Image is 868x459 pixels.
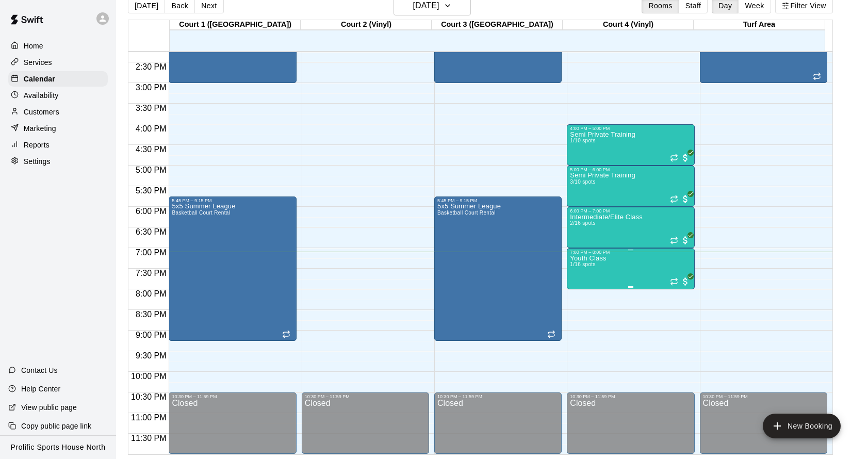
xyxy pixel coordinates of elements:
[670,154,678,162] span: Recurring event
[24,107,59,117] p: Customers
[24,57,52,68] p: Services
[133,351,169,360] span: 9:30 PM
[133,62,169,71] span: 2:30 PM
[24,90,59,101] p: Availability
[680,276,691,287] span: All customers have paid
[170,20,301,30] div: Court 1 ([GEOGRAPHIC_DATA])
[8,121,108,136] a: Marketing
[570,220,595,226] span: 2/16 spots filled
[128,372,169,381] span: 10:00 PM
[703,399,824,457] div: Closed
[133,186,169,195] span: 5:30 PM
[21,365,58,375] p: Contact Us
[133,124,169,133] span: 4:00 PM
[437,399,559,457] div: Closed
[172,198,293,203] div: 5:45 PM – 9:15 PM
[567,124,694,166] div: 4:00 PM – 5:00 PM: Semi Private Training
[547,330,555,338] span: Recurring event
[133,166,169,174] span: 5:00 PM
[133,269,169,277] span: 7:30 PM
[302,392,429,454] div: 10:30 PM – 11:59 PM: Closed
[437,198,559,203] div: 5:45 PM – 9:15 PM
[570,261,595,267] span: 1/16 spots filled
[8,104,108,120] a: Customers
[432,20,563,30] div: Court 3 ([GEOGRAPHIC_DATA])
[567,166,694,207] div: 5:00 PM – 6:00 PM: Semi Private Training
[21,402,77,413] p: View public page
[133,227,169,236] span: 6:30 PM
[21,421,91,431] p: Copy public page link
[703,394,824,399] div: 10:30 PM – 11:59 PM
[301,20,432,30] div: Court 2 (Vinyl)
[8,71,108,87] a: Calendar
[8,55,108,70] a: Services
[570,250,691,255] div: 7:00 PM – 8:00 PM
[169,392,296,454] div: 10:30 PM – 11:59 PM: Closed
[172,394,293,399] div: 10:30 PM – 11:59 PM
[8,38,108,54] a: Home
[567,248,694,289] div: 7:00 PM – 8:00 PM: Youth Class
[133,248,169,257] span: 7:00 PM
[670,195,678,203] span: Recurring event
[680,194,691,204] span: All customers have paid
[763,414,841,438] button: add
[305,394,426,399] div: 10:30 PM – 11:59 PM
[21,384,60,394] p: Help Center
[694,20,825,30] div: Turf Area
[282,330,290,338] span: Recurring event
[133,145,169,154] span: 4:30 PM
[128,392,169,401] span: 10:30 PM
[570,208,691,214] div: 6:00 PM – 7:00 PM
[8,137,108,153] a: Reports
[567,207,694,248] div: 6:00 PM – 7:00 PM: Intermediate/Elite Class
[24,74,55,84] p: Calendar
[570,138,595,143] span: 1/10 spots filled
[437,210,496,216] span: Basketball Court Rental
[305,399,426,457] div: Closed
[813,72,821,80] span: Recurring event
[172,399,293,457] div: Closed
[570,179,595,185] span: 3/10 spots filled
[570,394,691,399] div: 10:30 PM – 11:59 PM
[172,210,230,216] span: Basketball Court Rental
[133,207,169,216] span: 6:00 PM
[128,434,169,442] span: 11:30 PM
[670,236,678,244] span: Recurring event
[567,392,694,454] div: 10:30 PM – 11:59 PM: Closed
[670,277,678,286] span: Recurring event
[24,140,50,150] p: Reports
[700,392,827,454] div: 10:30 PM – 11:59 PM: Closed
[570,126,691,131] div: 4:00 PM – 5:00 PM
[133,104,169,112] span: 3:30 PM
[24,156,51,167] p: Settings
[133,331,169,339] span: 9:00 PM
[570,399,691,457] div: Closed
[128,413,169,422] span: 11:00 PM
[8,88,108,103] a: Availability
[680,235,691,245] span: All customers have paid
[434,392,562,454] div: 10:30 PM – 11:59 PM: Closed
[437,394,559,399] div: 10:30 PM – 11:59 PM
[133,83,169,92] span: 3:00 PM
[133,289,169,298] span: 8:00 PM
[24,41,43,51] p: Home
[680,153,691,163] span: All customers have paid
[169,196,296,341] div: 5:45 PM – 9:15 PM: 5x5 Summer League
[434,196,562,341] div: 5:45 PM – 9:15 PM: 5x5 Summer League
[563,20,694,30] div: Court 4 (Vinyl)
[133,310,169,319] span: 8:30 PM
[11,442,106,453] p: Prolific Sports House North
[8,154,108,169] a: Settings
[570,167,691,172] div: 5:00 PM – 6:00 PM
[24,123,56,134] p: Marketing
